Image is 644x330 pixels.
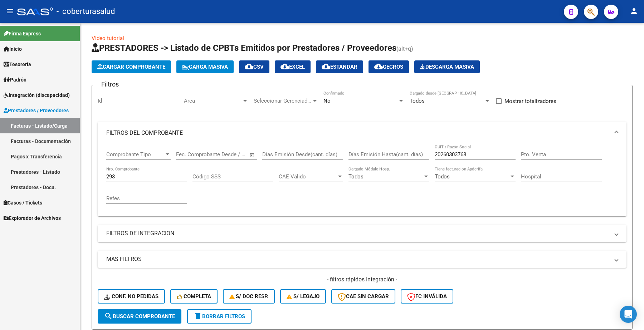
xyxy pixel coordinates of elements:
span: Cargar Comprobante [97,64,165,70]
span: Completa [177,293,211,300]
span: Padrón [4,76,26,84]
button: S/ Doc Resp. [223,289,275,304]
mat-icon: cloud_download [245,62,253,71]
span: Prestadores / Proveedores [4,107,69,114]
button: CSV [239,60,269,73]
span: Integración (discapacidad) [4,91,70,99]
span: Seleccionar Gerenciador [254,98,312,104]
app-download-masive: Descarga masiva de comprobantes (adjuntos) [414,60,480,73]
span: Estandar [322,64,357,70]
span: Tesorería [4,60,31,68]
span: (alt+q) [396,45,413,52]
span: FC Inválida [407,293,447,300]
button: Carga Masiva [176,60,234,73]
span: Descarga Masiva [420,64,474,70]
mat-expansion-panel-header: FILTROS DEL COMPROBANTE [98,122,626,144]
span: Inicio [4,45,22,53]
span: Comprobante Tipo [106,151,164,158]
span: Conf. no pedidas [104,293,158,300]
mat-panel-title: MAS FILTROS [106,255,609,263]
span: S/ Doc Resp. [229,293,269,300]
mat-icon: cloud_download [374,62,383,71]
span: Area [184,98,242,104]
mat-expansion-panel-header: FILTROS DE INTEGRACION [98,225,626,242]
mat-icon: menu [6,7,14,15]
mat-panel-title: FILTROS DEL COMPROBANTE [106,129,609,137]
span: CAE SIN CARGAR [338,293,389,300]
mat-icon: cloud_download [322,62,330,71]
span: Mostrar totalizadores [504,97,556,105]
span: Firma Express [4,30,41,38]
input: Fecha inicio [176,151,205,158]
button: Conf. no pedidas [98,289,165,304]
mat-icon: search [104,312,113,320]
span: Explorador de Archivos [4,214,61,222]
span: S/ legajo [287,293,319,300]
h3: Filtros [98,79,122,89]
div: Open Intercom Messenger [620,306,637,323]
button: Cargar Comprobante [92,60,171,73]
span: CAE Válido [279,173,337,180]
span: CSV [245,64,264,70]
button: Completa [170,289,218,304]
button: S/ legajo [280,289,326,304]
span: Casos / Tickets [4,199,42,207]
button: Gecros [369,60,409,73]
a: Video tutorial [92,35,124,41]
h4: - filtros rápidos Integración - [98,276,626,284]
span: Buscar Comprobante [104,313,175,320]
input: Fecha fin [211,151,246,158]
button: CAE SIN CARGAR [331,289,395,304]
div: FILTROS DEL COMPROBANTE [98,144,626,216]
span: Borrar Filtros [194,313,245,320]
mat-icon: person [630,7,638,15]
button: Estandar [316,60,363,73]
mat-icon: cloud_download [280,62,289,71]
span: EXCEL [280,64,305,70]
span: Todos [348,173,364,180]
mat-icon: delete [194,312,202,320]
button: Descarga Masiva [414,60,480,73]
button: Borrar Filtros [187,309,252,324]
button: Open calendar [248,151,257,159]
button: FC Inválida [401,289,453,304]
span: - coberturasalud [57,4,115,19]
mat-expansion-panel-header: MAS FILTROS [98,251,626,268]
span: Todos [435,173,450,180]
span: PRESTADORES -> Listado de CPBTs Emitidos por Prestadores / Proveedores [92,43,396,53]
span: No [323,98,331,104]
mat-panel-title: FILTROS DE INTEGRACION [106,230,609,237]
span: Carga Masiva [182,64,228,70]
span: Todos [410,98,425,104]
button: Buscar Comprobante [98,309,181,324]
span: Gecros [374,64,403,70]
button: EXCEL [275,60,311,73]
